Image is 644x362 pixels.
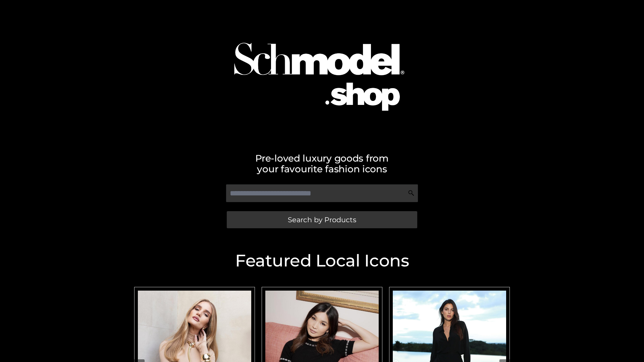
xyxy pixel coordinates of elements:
span: Search by Products [288,216,356,223]
a: Search by Products [227,211,417,228]
img: Search Icon [408,190,415,196]
h2: Featured Local Icons​ [131,252,513,269]
h2: Pre-loved luxury goods from your favourite fashion icons [131,153,513,174]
